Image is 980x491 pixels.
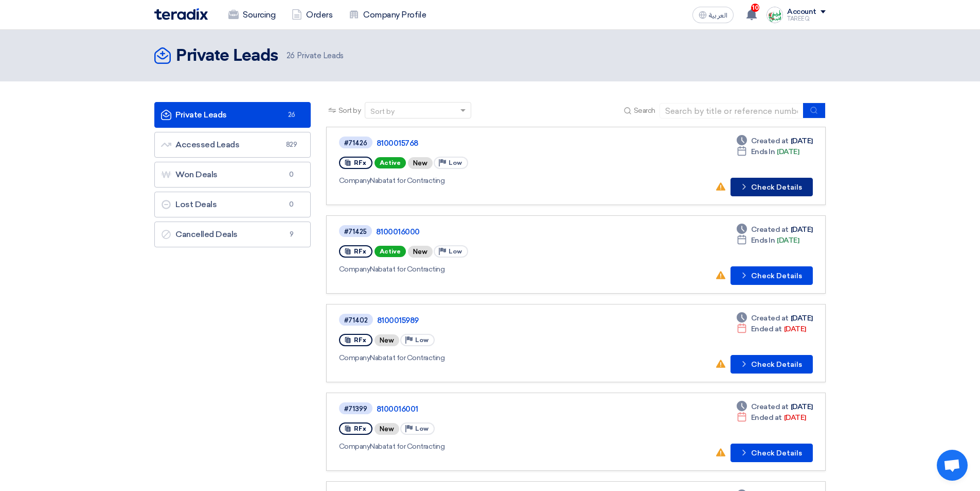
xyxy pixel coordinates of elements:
span: 9 [286,229,298,240]
div: [DATE] [737,235,799,246]
div: Nabatat for Contracting [339,352,636,363]
div: [DATE] [737,224,813,235]
div: Nabatat for Contracting [339,441,636,452]
span: Low [449,159,462,166]
span: Ends In [751,235,775,246]
span: Active [375,157,406,168]
h2: Private Leads [176,46,278,66]
span: Sort by [338,105,361,116]
div: Sort by [370,106,395,117]
a: Won Deals0 [154,162,311,188]
a: Lost Deals0 [154,192,311,217]
span: 0 [286,170,298,180]
span: Ends In [751,146,775,157]
div: [DATE] [737,324,806,334]
span: RFx [354,248,366,255]
a: 8100016001 [377,404,634,414]
span: RFx [354,425,366,432]
span: 829 [286,140,298,150]
span: العربية [709,12,727,19]
a: Cancelled Deals9 [154,222,311,247]
a: 8100015989 [377,316,634,325]
span: Ended at [751,324,782,334]
div: [DATE] [737,146,799,157]
img: Teradix logo [154,8,208,20]
div: Nabatat for Contracting [339,264,635,275]
div: [DATE] [737,313,813,324]
a: Sourcing [220,4,283,26]
span: Active [375,246,406,257]
span: Created at [751,224,789,235]
span: 26 [286,110,298,120]
span: Low [415,336,429,344]
button: Check Details [730,444,813,462]
input: Search by title or reference number [660,103,804,118]
span: Ended at [751,412,782,423]
div: #71425 [344,228,367,235]
div: [DATE] [737,136,813,146]
span: 0 [286,199,298,210]
div: New [408,246,433,258]
span: Company [339,442,370,451]
span: Private Leads [287,50,344,62]
a: Private Leads26 [154,102,311,128]
div: New [375,423,399,435]
span: Created at [751,136,789,146]
span: RFx [354,159,366,166]
div: Open chat [937,450,968,481]
span: Company [339,265,370,274]
div: #71402 [344,317,368,324]
a: Orders [283,4,341,26]
span: Low [415,425,429,432]
div: Nabatat for Contracting [339,175,636,186]
div: New [408,157,433,169]
a: Company Profile [341,4,434,26]
span: Company [339,176,370,185]
div: TAREEQ [787,16,826,22]
span: RFx [354,336,366,344]
div: #71399 [344,405,367,412]
div: [DATE] [737,401,813,412]
button: Check Details [730,178,813,196]
a: 8100015768 [377,139,634,148]
div: New [375,334,399,346]
span: Low [449,248,462,255]
span: Created at [751,401,789,412]
span: 26 [287,51,295,60]
a: Accessed Leads829 [154,132,311,158]
span: Search [634,105,655,116]
div: [DATE] [737,412,806,423]
button: Check Details [730,266,813,285]
span: Company [339,353,370,362]
button: العربية [692,7,734,23]
span: 10 [751,4,759,12]
img: Screenshot___1727703618088.png [767,7,783,23]
div: #71426 [344,140,367,146]
button: Check Details [730,355,813,374]
div: Account [787,8,816,16]
span: Created at [751,313,789,324]
a: 8100016000 [376,227,633,236]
